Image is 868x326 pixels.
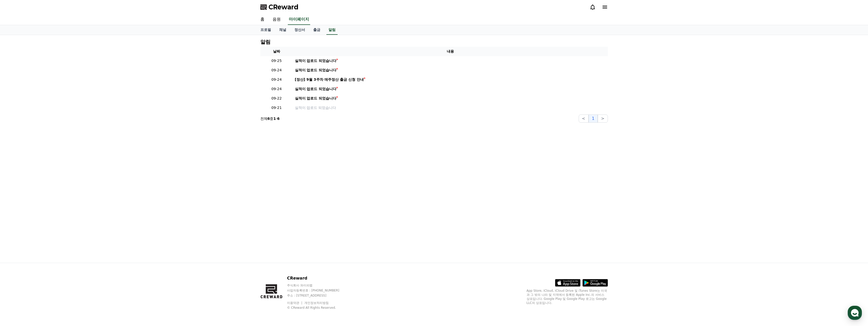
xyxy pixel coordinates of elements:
[262,96,291,101] p: 09-22
[295,96,606,101] a: 실적이 업로드 되었습니다
[256,14,269,25] a: 홈
[295,77,606,82] a: [정산] 9월 3주차 매주정산 출금 신청 안내
[273,117,276,121] strong: 1
[293,47,608,56] th: 내용
[260,47,293,56] th: 날짜
[326,25,338,35] a: 알림
[288,14,310,25] a: 마이페이지
[589,115,598,123] button: 1
[256,25,275,35] a: 프로필
[78,169,85,173] span: 설정
[527,289,608,305] p: App Store, iCloud, iCloud Drive 및 iTunes Store는 미국과 그 밖의 나라 및 지역에서 등록된 Apple Inc.의 서비스 상표입니다. Goo...
[260,116,280,121] p: 전체 중 -
[290,25,309,35] a: 정산서
[295,86,606,92] a: 실적이 업로드 되었습니다
[262,86,291,92] p: 09-24
[277,117,280,121] strong: 6
[34,161,66,174] a: 대화
[267,117,270,121] strong: 6
[295,58,606,63] a: 실적이 업로드 되었습니다
[295,105,606,110] a: 실적이 업로드 되었습니다
[295,58,337,63] div: 실적이 업로드 되었습니다
[287,306,349,310] p: © CReward All Rights Reserved.
[295,77,364,82] div: [정산] 9월 3주차 매주정산 출금 신청 안내
[579,115,589,123] button: <
[66,161,98,174] a: 설정
[262,77,291,82] p: 09-24
[260,3,298,11] a: CReward
[260,39,271,45] h4: 알림
[287,288,349,292] p: 사업자등록번호 : [PHONE_NUMBER]
[295,86,337,92] div: 실적이 업로드 되었습니다
[295,68,606,73] a: 실적이 업로드 되었습니다
[16,169,19,173] span: 홈
[46,169,53,173] span: 대화
[304,301,329,305] a: 개인정보처리방침
[287,294,349,298] p: 주소 : [STREET_ADDRESS]
[287,301,303,305] a: 이용약관
[2,161,34,174] a: 홈
[269,14,285,25] a: 음원
[275,25,290,35] a: 채널
[262,58,291,63] p: 09-25
[262,105,291,110] p: 09-21
[287,275,349,281] p: CReward
[262,68,291,73] p: 09-24
[295,96,337,101] div: 실적이 업로드 되었습니다
[287,283,349,287] p: 주식회사 와이피랩
[598,115,608,123] button: >
[269,3,298,11] span: CReward
[295,68,337,73] div: 실적이 업로드 되었습니다
[309,25,324,35] a: 출금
